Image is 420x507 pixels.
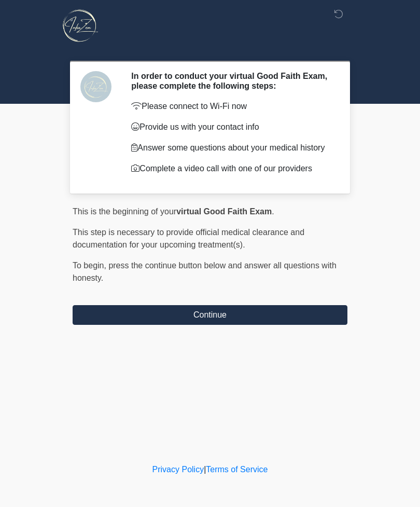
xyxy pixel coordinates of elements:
a: Privacy Policy [152,465,204,474]
p: Please connect to Wi-Fi now [131,100,332,113]
p: Answer some questions about your medical history [131,142,332,154]
img: Agent Avatar [80,71,111,102]
img: InfuZen Health Logo [62,8,98,44]
span: This is the beginning of your [73,207,176,216]
p: Provide us with your contact info [131,121,332,133]
a: Terms of Service [206,465,268,474]
span: This step is necessary to provide official medical clearance and documentation for your upcoming ... [73,228,304,249]
span: To begin, [73,261,108,270]
h2: In order to conduct your virtual Good Faith Exam, please complete the following steps: [131,71,332,91]
button: Continue [73,305,347,325]
span: . [272,207,274,216]
span: press the continue button below and answer all questions with honesty. [73,261,337,282]
p: Complete a video call with one of our providers [131,162,332,175]
strong: virtual Good Faith Exam [176,207,272,216]
a: | [204,465,206,474]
